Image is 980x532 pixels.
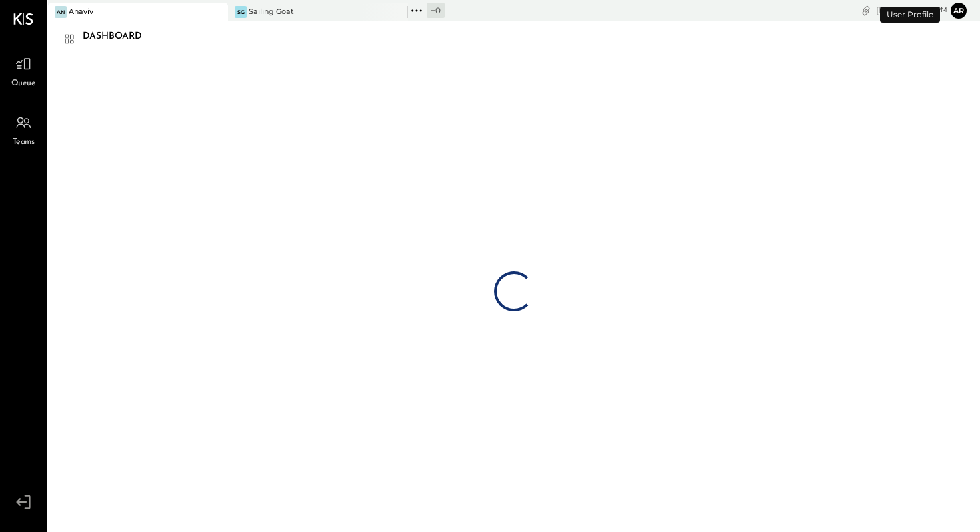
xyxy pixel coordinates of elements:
div: copy link [859,3,873,17]
div: SG [235,6,247,18]
a: Teams [1,110,46,149]
span: Teams [13,137,35,149]
span: pm [936,5,947,15]
div: Anaviv [69,7,93,17]
div: An [55,6,67,18]
span: Queue [11,78,36,90]
span: 3 : 42 [907,4,934,17]
div: [DATE] [876,4,947,17]
div: User Profile [880,7,940,23]
div: Dashboard [83,26,155,47]
div: Sailing Goat [249,7,294,17]
a: Queue [1,51,46,90]
button: ar [951,3,967,19]
div: + 0 [427,3,445,18]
